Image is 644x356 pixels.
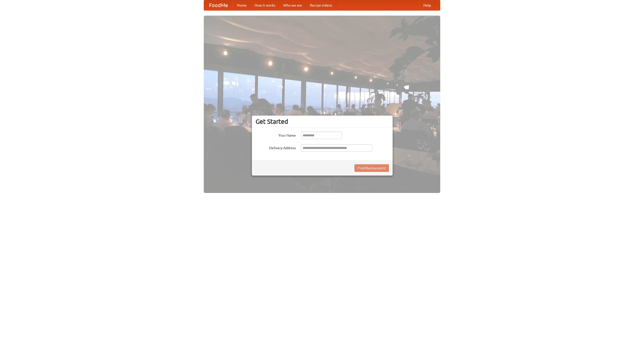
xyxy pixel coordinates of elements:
a: Help [419,0,435,10]
label: Your Name [256,132,296,138]
a: Home [233,0,251,10]
h3: Get Started [256,118,389,125]
label: Delivery Address [256,144,296,150]
a: Recipe videos [306,0,336,10]
a: How it works [251,0,279,10]
button: Find Restaurants! [354,164,389,172]
a: Who we are [279,0,306,10]
a: FoodMe [204,0,233,10]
